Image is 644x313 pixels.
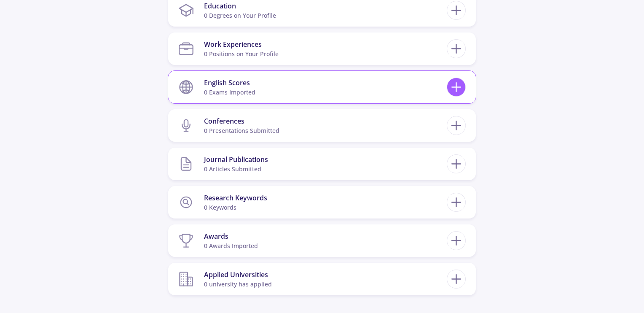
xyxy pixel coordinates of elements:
div: Conferences [204,116,279,126]
div: 0 articles submitted [204,165,268,173]
div: Research Keywords [204,193,267,203]
div: Work Experiences [204,39,279,49]
div: Awards [204,231,258,241]
div: 0 awards imported [204,241,258,250]
div: Applied Universities [204,270,272,280]
span: 0 university has applied [204,280,272,288]
div: 0 keywords [204,203,267,212]
div: 0 Degrees on Your Profile [204,11,276,20]
div: English Scores [204,78,255,88]
div: Journal Publications [204,154,268,165]
div: 0 Positions on Your Profile [204,49,279,58]
div: 0 exams imported [204,88,255,97]
div: 0 presentations submitted [204,126,279,135]
div: Education [204,1,276,11]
